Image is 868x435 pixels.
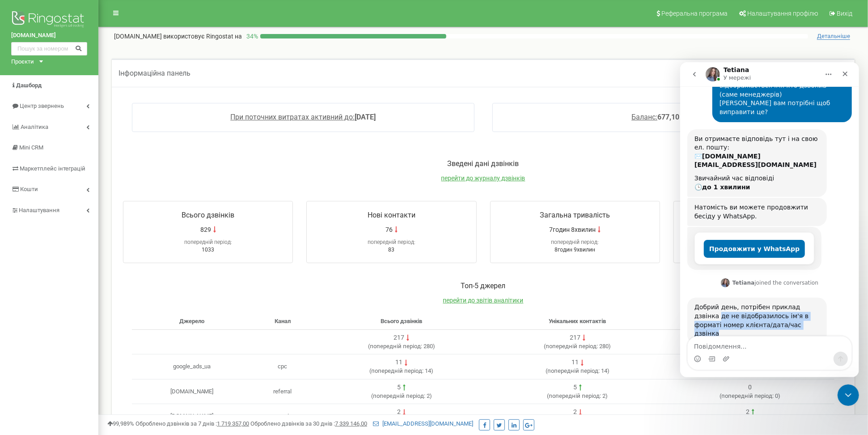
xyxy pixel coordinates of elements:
[546,367,610,374] span: ( 14 )
[817,33,850,40] span: Детальніше
[250,420,367,427] span: Оброблено дзвінків за 30 днів :
[747,10,818,17] span: Налаштування профілю
[661,10,728,17] span: Реферальна програма
[20,102,64,109] span: Центр звернень
[14,112,140,129] div: Звичайний час відповіді 🕒
[52,217,75,224] b: Tetiana
[242,32,260,41] p: 34 %
[7,215,172,235] div: Tetiana каже…
[572,358,579,367] div: 11
[8,274,171,290] textarea: Повідомлення...
[16,82,42,89] span: Дашборд
[540,211,610,219] span: Загальна тривалість
[230,113,376,121] a: При поточних витратах активний до:[DATE]
[720,392,780,399] span: ( 0 )
[11,31,87,40] a: [DOMAIN_NAME]
[549,318,606,324] span: Унікальних контактів
[135,420,249,427] span: Оброблено дзвінків за 7 днів :
[368,343,435,350] span: ( 280 )
[39,2,165,55] div: доброго дня, в інтеграції з кей срм на деяких співробітниках не відображається імя хто дзвонив (с...
[461,281,506,290] span: Toп-5 джерел
[680,62,859,377] iframe: Intercom live chat
[837,10,852,17] span: Вихід
[14,241,140,276] div: Добрий день, потрібен приклад дзвінка де не відобразилось ім'я в форматі номер клієнта/дата/час д...
[443,297,524,304] a: перейти до звітів аналітики
[7,67,147,135] div: Ви отримаєте відповідь тут і на свою ел. пошту:✉️[DOMAIN_NAME][EMAIL_ADDRESS][DOMAIN_NAME]Звичайн...
[119,69,191,77] span: Інформаційна панель
[371,367,423,374] span: попередній період:
[41,216,50,225] img: Profile image for Tetiana
[19,207,59,213] span: Налаштування
[373,392,425,399] span: попередній період:
[132,379,252,404] td: [DOMAIN_NAME]
[132,354,252,380] td: google_ads_ua
[114,32,242,41] p: [DOMAIN_NAME]
[441,175,525,182] span: перейти до журналу дзвінків
[371,392,432,399] span: ( 2 )
[546,343,598,350] span: попередній період:
[7,235,172,301] div: Tetiana каже…
[7,136,147,164] div: Натомість ви можете продовжити бесіду у WhatsApp.
[549,225,596,234] span: 7годин 8хвилин
[107,420,134,427] span: 99,989%
[153,290,168,304] button: Надіслати повідомлення…
[547,367,600,374] span: попередній період:
[397,383,401,392] div: 5
[373,420,473,427] a: [EMAIL_ADDRESS][DOMAIN_NAME]
[132,404,252,429] td: [DOMAIN_NAME]
[388,247,394,253] span: 83
[748,383,752,392] div: 0
[335,420,367,427] u: 7 339 146,00
[182,211,234,219] span: Всього дзвінків
[7,235,147,281] div: Добрий день, потрібен приклад дзвінка де не відобразилось ім'я в форматі номер клієнта/дата/час д...
[395,358,402,367] div: 11
[547,392,608,399] span: ( 2 )
[28,293,35,300] button: вибір GIF-файлів
[20,186,38,192] span: Кошти
[551,239,599,245] span: попередній період:
[52,217,138,225] div: joined the conversation
[19,144,43,151] span: Mini CRM
[252,354,313,380] td: cpc
[394,333,404,342] div: 217
[7,165,172,215] div: Fin каже…
[252,379,313,404] td: referral
[200,225,211,234] span: 829
[7,136,172,165] div: Fin каже…
[838,384,859,406] iframe: Intercom live chat
[14,90,136,107] b: [DOMAIN_NAME][EMAIL_ADDRESS][DOMAIN_NAME]
[555,247,595,253] span: 8годин 9хвилин
[11,9,87,31] img: Ringostat logo
[21,124,48,130] span: Аналiтика
[573,383,577,392] div: 5
[11,42,87,55] input: Пошук за номером
[397,408,401,417] div: 2
[369,367,433,374] span: ( 14 )
[24,178,125,196] button: Продовжити у WhatsApp
[385,225,393,234] span: 76
[275,318,291,324] span: Канал
[381,318,422,324] span: Всього дзвінків
[14,72,140,107] div: Ви отримаєте відповідь тут і на свою ел. пошту: ✉️
[252,404,313,429] td: organic
[42,293,50,300] button: Завантажити вкладений файл
[217,420,249,427] u: 1 719 357,00
[631,113,695,121] a: Баланс:677,10 USD
[448,159,519,168] span: Зведені дані дзвінків
[7,165,141,208] div: Продовжити у WhatsApp
[7,67,172,136] div: Fin каже…
[179,318,204,324] span: Джерело
[549,392,601,399] span: попередній період:
[368,211,415,219] span: Нові контакти
[20,165,85,172] span: Маркетплейс інтеграцій
[202,247,214,253] span: 1033
[184,239,232,245] span: попередній період:
[746,408,749,417] div: 2
[631,113,657,121] span: Баланс:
